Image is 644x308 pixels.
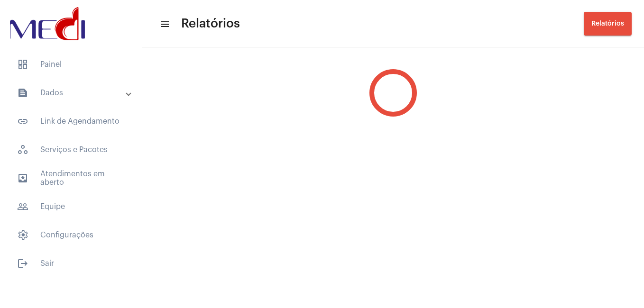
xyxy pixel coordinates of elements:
[17,144,28,155] span: sidenav icon
[17,258,28,269] mat-icon: sidenav icon
[9,138,132,161] span: Serviços e Pacotes
[9,110,132,133] span: Link de Agendamento
[9,195,132,218] span: Equipe
[9,53,132,76] span: Painel
[17,87,127,99] mat-panel-title: Dados
[17,229,28,241] span: sidenav icon
[591,20,624,27] span: Relatórios
[17,116,28,127] mat-icon: sidenav icon
[17,87,28,99] mat-icon: sidenav icon
[9,224,132,246] span: Configurações
[584,12,632,36] button: Relatórios
[8,5,87,43] img: d3a1b5fa-500b-b90f-5a1c-719c20e9830b.png
[6,82,142,104] mat-expansion-panel-header: sidenav iconDados
[9,167,132,190] span: Atendimentos em aberto
[159,18,169,30] mat-icon: sidenav icon
[9,252,132,275] span: Sair
[17,201,28,212] mat-icon: sidenav icon
[17,172,28,184] mat-icon: sidenav icon
[17,59,28,70] span: sidenav icon
[181,16,240,31] span: Relatórios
